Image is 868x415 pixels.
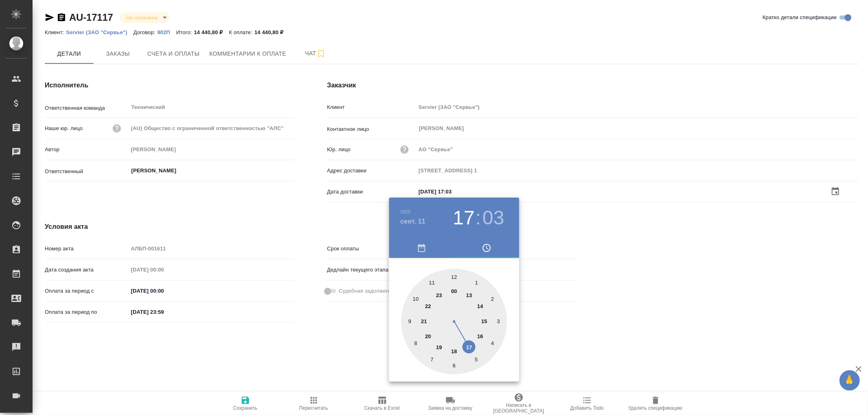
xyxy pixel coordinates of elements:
h3: : [475,206,481,229]
button: 17 [453,206,474,229]
button: 03 [483,206,504,229]
button: 2025 [400,209,411,214]
button: сент. 11 [400,217,426,226]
